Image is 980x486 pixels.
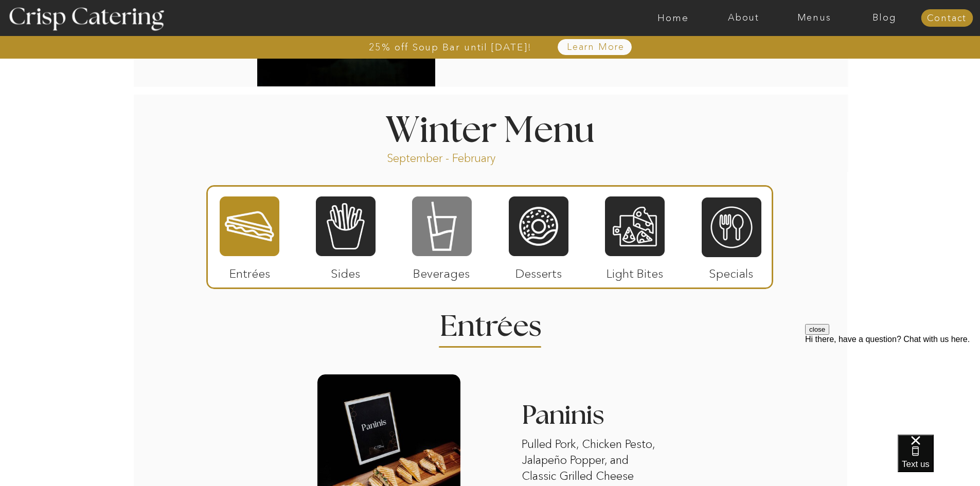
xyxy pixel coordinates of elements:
[921,13,973,24] a: Contact
[522,402,665,435] h3: Paninis
[543,42,649,52] a: Learn More
[216,256,284,286] p: Entrées
[332,42,569,52] a: 25% off Soup Bar until [DATE]!
[697,256,765,286] p: Specials
[407,256,476,286] p: Beverages
[522,437,665,486] p: Pulled Pork, Chicken Pesto, Jalapeño Popper, and Classic Grilled Cheese
[440,312,541,332] h2: Entrees
[387,151,528,163] p: September - February
[898,435,980,486] iframe: podium webchat widget bubble
[849,13,920,23] a: Blog
[311,256,380,286] p: Sides
[601,256,669,286] p: Light Bites
[805,324,980,447] iframe: podium webchat widget prompt
[779,13,849,23] a: Menus
[708,13,779,23] a: About
[347,113,633,143] h1: Winter Menu
[638,13,708,23] a: Home
[505,256,573,286] p: Desserts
